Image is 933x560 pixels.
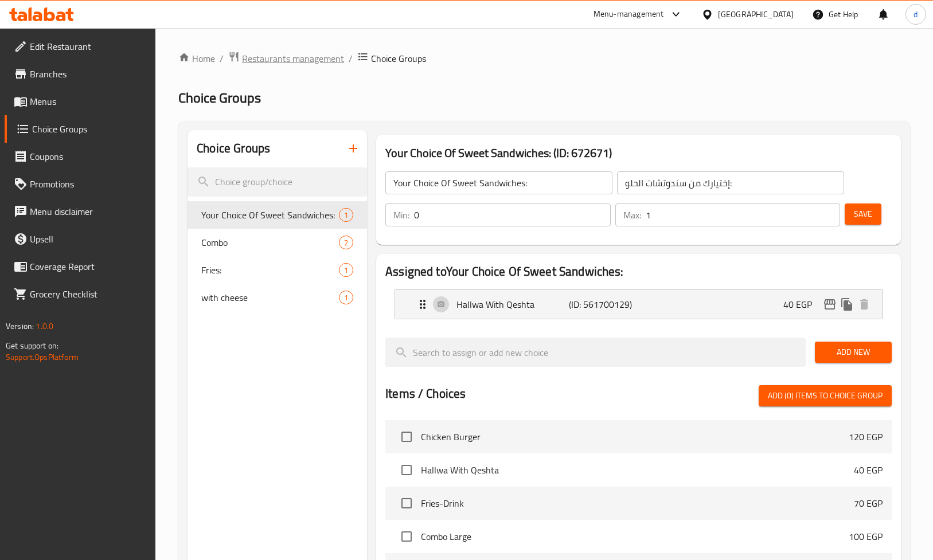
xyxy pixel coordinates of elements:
span: Fries: [201,263,339,277]
button: Add (0) items to choice group [759,385,892,406]
span: d [914,8,918,21]
div: Choices [339,291,353,304]
span: Menus [30,95,147,108]
span: 1 [339,210,353,221]
button: duplicate [838,296,856,313]
span: Select choice [395,425,419,449]
span: Choice Groups [178,85,261,111]
input: search [385,338,806,367]
span: Branches [30,67,147,81]
div: Menu-management [594,7,664,21]
p: (ID: 561700129) [569,297,644,311]
span: 1 [339,292,353,303]
input: search [188,167,367,197]
div: Choices [339,263,353,277]
div: Your Choice Of Sweet Sandwiches:1 [188,201,367,229]
span: Select choice [395,491,419,515]
a: Coverage Report [5,253,156,280]
a: Menus [5,88,156,115]
a: Grocery Checklist [5,280,156,308]
li: / [349,52,353,65]
h3: Your Choice Of Sweet Sandwiches: (ID: 672671) [385,144,892,162]
span: Select choice [395,458,419,482]
h2: Assigned to Your Choice Of Sweet Sandwiches: [385,263,892,280]
span: Combo Large [421,530,849,543]
p: Hallwa With Qeshta [456,297,569,311]
button: delete [856,296,873,313]
span: Edit Restaurant [30,40,147,53]
span: Select choice [395,524,419,549]
a: Branches [5,60,156,88]
span: 1.0.0 [36,319,53,334]
a: Menu disclaimer [5,198,156,225]
span: with cheese [201,291,339,304]
a: Promotions [5,170,156,198]
a: Edit Restaurant [5,33,156,60]
div: Fries:1 [188,256,367,284]
h2: Choice Groups [197,140,270,157]
span: Hallwa With Qeshta [421,463,854,477]
div: Choices [339,236,353,249]
span: 2 [339,237,353,248]
div: Choices [339,208,353,222]
span: Menu disclaimer [30,205,147,218]
p: 70 EGP [854,496,883,510]
span: Upsell [30,232,147,246]
span: Combo [201,236,339,249]
span: Chicken Burger [421,430,849,444]
span: Add (0) items to choice group [768,389,883,403]
a: Home [178,52,215,65]
nav: breadcrumb [178,51,910,66]
span: Restaurants management [242,52,344,65]
a: Restaurants management [228,51,344,66]
span: Coupons [30,150,147,163]
li: Expand [385,285,892,324]
div: with cheese1 [188,284,367,311]
p: 40 EGP [783,297,821,311]
a: Support.OpsPlatform [6,350,79,365]
div: Expand [395,290,882,319]
p: Min: [393,208,409,222]
p: 120 EGP [849,430,883,444]
span: 1 [339,265,353,276]
span: Version: [6,319,34,334]
span: Get support on: [6,338,58,353]
h2: Items / Choices [385,385,466,402]
span: Promotions [30,177,147,191]
span: Your Choice Of Sweet Sandwiches: [201,208,339,222]
span: Choice Groups [32,122,147,136]
p: 100 EGP [849,530,883,543]
li: / [220,52,224,65]
button: edit [821,296,838,313]
div: [GEOGRAPHIC_DATA] [718,8,794,21]
span: Coverage Report [30,260,147,273]
p: Max: [623,208,641,222]
a: Choice Groups [5,115,156,143]
span: Add New [824,345,883,359]
span: Fries-Drink [421,496,854,510]
span: Save [854,207,872,221]
span: Choice Groups [371,52,426,65]
span: Grocery Checklist [30,287,147,301]
div: Combo2 [188,229,367,256]
p: 40 EGP [854,463,883,477]
button: Add New [815,342,892,363]
button: Save [845,203,881,225]
a: Upsell [5,225,156,253]
a: Coupons [5,143,156,170]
